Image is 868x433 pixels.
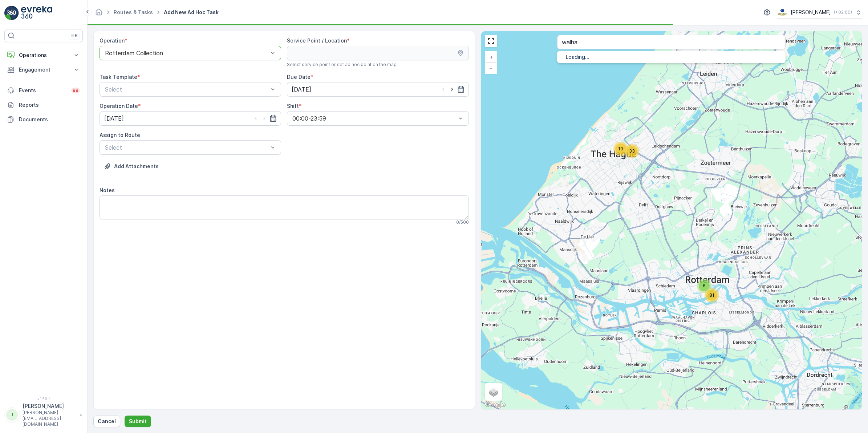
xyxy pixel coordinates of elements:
span: 81 [709,292,714,298]
label: Task Template [100,74,137,80]
p: Operations [19,52,68,59]
a: Reports [4,98,83,112]
img: basis-logo_rgb2x.png [777,8,788,16]
p: Select [105,85,268,94]
button: [PERSON_NAME](+02:00) [777,6,862,19]
div: 81 [705,288,719,303]
a: Zoom In [486,52,496,62]
span: 33 [629,148,635,154]
input: dd/mm/yyyy [287,82,469,97]
label: Assign to Route [100,132,140,138]
button: Upload File [100,161,163,172]
span: 19 [618,146,623,151]
a: Zoom Out [486,62,496,73]
img: Google [483,400,507,409]
p: 0 / 500 [456,219,469,225]
a: Documents [4,112,83,127]
label: Service Point / Location [287,37,347,44]
label: Notes [100,187,115,193]
p: ( +02:00 ) [834,9,852,15]
input: dd/mm/yyyy [100,111,281,126]
button: Submit [125,416,151,427]
p: Submit [129,418,147,425]
p: Documents [19,116,80,123]
a: Homepage [95,11,103,17]
p: [PERSON_NAME] [791,9,831,16]
p: Select [105,143,268,152]
div: 33 [625,144,639,158]
p: ⌘B [70,33,78,39]
p: Loading... [566,53,777,61]
p: Engagement [19,66,68,73]
a: Layers [486,384,502,400]
span: + [490,54,493,60]
p: [PERSON_NAME][EMAIL_ADDRESS][DOMAIN_NAME] [23,410,76,427]
label: Operation [100,37,125,44]
a: Routes & Tasks [114,9,153,15]
button: LL[PERSON_NAME][PERSON_NAME][EMAIL_ADDRESS][DOMAIN_NAME] [4,402,83,427]
a: Events99 [4,83,83,98]
p: 99 [73,88,78,93]
button: Cancel [93,416,120,427]
span: Select service point or set ad hoc point on the map. [287,62,398,68]
input: Search address or service points [557,35,786,49]
span: v 1.50.1 [4,397,83,401]
p: Events [19,87,67,94]
a: Open this area in Google Maps (opens a new window) [483,400,507,409]
p: Reports [19,101,80,109]
p: Cancel [98,418,116,425]
label: Shift [287,103,299,109]
button: Engagement [4,62,83,77]
span: Add New Ad Hoc Task [162,9,220,16]
label: Due Date [287,74,311,80]
p: [PERSON_NAME] [23,402,76,410]
div: 19 [613,142,628,156]
img: logo [4,6,19,20]
img: logo_light-DOdMpM7g.png [21,6,52,20]
ul: Menu [557,51,786,63]
div: LL [6,409,18,421]
a: View Fullscreen [486,36,496,46]
div: 6 [697,279,711,293]
span: − [489,65,493,71]
span: 6 [703,283,706,288]
p: Add Attachments [114,163,159,170]
label: Operation Date [100,103,138,109]
button: Operations [4,48,83,62]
